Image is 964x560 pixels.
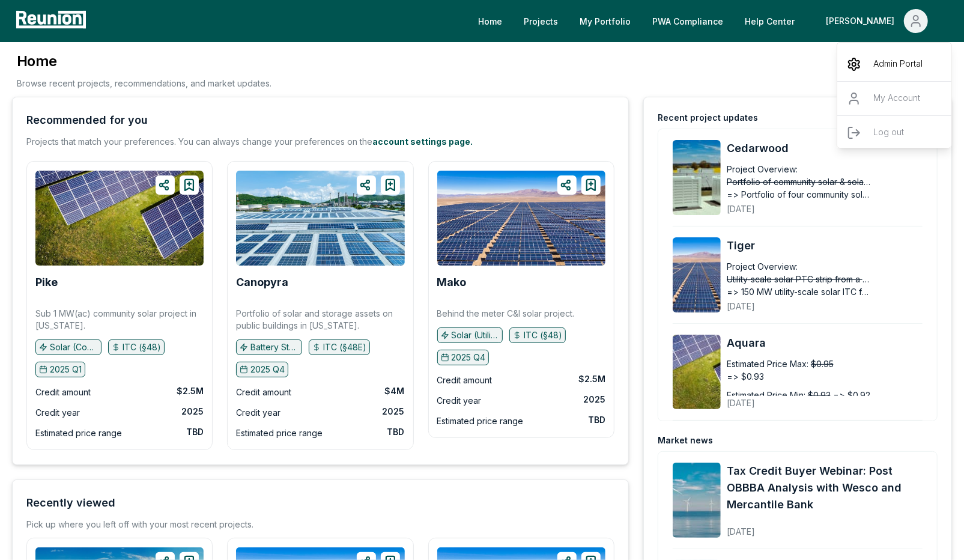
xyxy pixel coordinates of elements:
[727,335,923,352] a: Aquara
[727,140,923,157] a: Cedarwood
[452,352,486,364] p: 2025 Q4
[658,112,758,124] div: Recent project updates
[26,519,253,531] div: Pick up where you left off with your most recent projects.
[35,276,58,288] a: Pike
[727,463,923,513] a: Tax Credit Buyer Webinar: Post OBBBA Analysis with Wesco and Mercantile Bank
[826,9,899,33] div: [PERSON_NAME]
[727,358,808,370] div: Estimated Price Max:
[727,163,798,175] div: Project Overview:
[383,406,405,418] div: 2025
[727,237,923,254] a: Tiger
[570,9,640,33] a: My Portfolio
[468,9,952,33] nav: Main
[735,9,804,33] a: Help Center
[452,329,500,341] p: Solar (Utility)
[236,339,302,355] button: Battery Storage, Solar (C&I)
[727,285,872,298] span: => 150 MW utility-scale solar ITC from a very experienced sponsor.
[524,329,562,341] p: ITC (§48)
[50,364,82,376] p: 2025 Q1
[727,291,922,312] div: [DATE]
[673,463,721,538] img: Tax Credit Buyer Webinar: Post OBBBA Analysis with Wesco and Mercantile Bank
[437,394,482,408] div: Credit year
[727,194,922,215] div: [DATE]
[323,341,366,353] p: ITC (§48E)
[873,91,920,106] p: My Account
[35,339,102,355] button: Solar (Community)
[236,276,288,288] a: Canopyra
[583,394,605,406] div: 2025
[727,517,923,538] div: [DATE]
[873,57,923,72] p: Admin Portal
[236,426,323,440] div: Estimated price range
[643,9,733,33] a: PWA Compliance
[727,388,922,409] div: [DATE]
[123,341,161,353] p: ITC (§48)
[35,276,58,288] b: Pike
[658,434,713,446] div: Market news
[236,276,288,288] b: Canopyra
[372,136,473,147] a: account settings page.
[177,385,204,397] div: $2.5M
[873,126,904,140] p: Log out
[437,276,467,288] b: Mako
[50,341,98,353] p: Solar (Community)
[727,370,764,383] span: => $0.93
[673,237,721,312] img: Tiger
[727,188,872,201] span: => Portfolio of four community solar & solar + storage projects in the [GEOGRAPHIC_DATA].
[437,171,605,266] img: Mako
[727,260,798,273] div: Project Overview:
[588,414,605,426] div: TBD
[385,385,405,397] div: $4M
[250,341,299,353] p: Battery Storage, Solar (C&I)
[578,373,605,385] div: $2.5M
[35,406,80,420] div: Credit year
[26,495,115,511] div: Recently viewed
[186,426,204,438] div: TBD
[727,175,872,188] span: Portfolio of community solar & solar + storage projects in the [GEOGRAPHIC_DATA].
[181,406,204,418] div: 2025
[35,171,204,266] img: Pike
[236,385,291,400] div: Credit amount
[17,52,271,71] h3: Home
[236,308,404,332] p: Portfolio of solar and storage assets on public buildings in [US_STATE].
[837,47,953,81] a: Admin Portal
[816,9,938,33] button: [PERSON_NAME]
[437,350,490,365] button: 2025 Q4
[387,426,405,438] div: TBD
[673,140,721,215] img: Cedarwood
[437,414,524,428] div: Estimated price range
[437,276,467,288] a: Mako
[35,308,204,332] p: Sub 1 MW(ac) community solar project in [US_STATE].
[236,171,404,266] img: Canopyra
[837,47,953,154] div: [PERSON_NAME]
[35,385,91,400] div: Credit amount
[35,362,85,377] button: 2025 Q1
[236,406,280,420] div: Credit year
[468,9,512,33] a: Home
[437,373,493,388] div: Credit amount
[250,364,285,376] p: 2025 Q4
[17,77,271,90] p: Browse recent projects, recommendations, and market updates.
[727,273,872,285] span: Utility-scale solar PTC strip from a strong sponsor.
[26,136,372,147] span: Projects that match your preferences. You can always change your preferences on the
[437,308,575,320] p: Behind the meter C&I solar project.
[811,358,834,370] span: $0.95
[437,327,503,343] button: Solar (Utility)
[35,426,122,440] div: Estimated price range
[673,335,721,410] img: Aquara
[514,9,568,33] a: Projects
[26,112,148,129] div: Recommended for you
[236,362,288,377] button: 2025 Q4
